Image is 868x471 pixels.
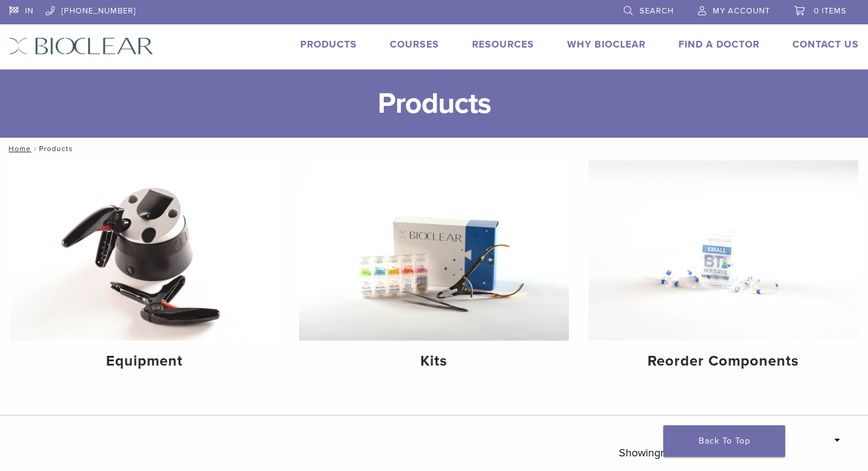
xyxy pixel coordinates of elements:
[713,6,770,16] span: My Account
[679,38,760,51] a: Find A Doctor
[19,350,270,372] h4: Equipment
[10,160,280,341] img: Equipment
[390,38,439,51] a: Courses
[299,160,569,341] img: Kits
[31,146,39,152] span: /
[663,425,785,457] a: Back To Top
[5,144,31,153] a: Home
[640,6,674,16] span: Search
[10,160,280,380] a: Equipment
[814,6,847,16] span: 0 items
[619,440,691,466] p: Showing results
[309,350,559,372] h4: Kits
[472,38,534,51] a: Resources
[588,160,858,341] img: Reorder Components
[300,38,357,51] a: Products
[299,160,569,380] a: Kits
[588,160,858,380] a: Reorder Components
[598,350,849,372] h4: Reorder Components
[792,38,859,51] a: Contact Us
[9,37,153,55] img: Bioclear
[567,38,646,51] a: Why Bioclear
